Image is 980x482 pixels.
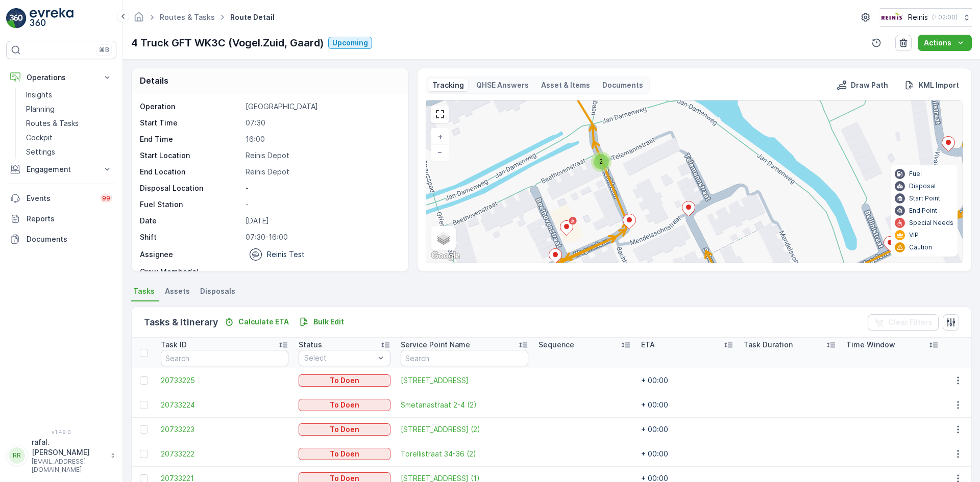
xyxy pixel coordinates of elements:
[246,134,398,144] p: 16:00
[868,314,939,331] button: Clear Filters
[140,376,148,385] div: Toggle Row Selected
[295,316,348,328] button: Bulk Edit
[6,437,116,474] button: RRrafal.[PERSON_NAME][EMAIL_ADDRESS][DOMAIN_NAME]
[437,147,443,156] span: −
[908,12,928,22] p: Reinis
[140,401,148,409] div: Toggle Row Selected
[140,74,168,87] p: Details
[228,12,277,22] span: Route Detail
[538,340,574,350] p: Sequence
[140,232,241,242] p: Shift
[401,350,528,366] input: Search
[401,375,528,386] span: [STREET_ADDRESS]
[432,129,448,144] a: Zoom In
[401,449,528,459] a: Torellistraat 34-36 (2)
[140,118,241,128] p: Start Time
[26,118,79,129] p: Routes & Tasks
[161,449,288,459] a: 20733222
[641,340,655,350] p: ETA
[220,316,293,328] button: Calculate ETA
[161,350,288,366] input: Search
[246,267,398,277] p: -
[330,424,359,435] p: To Doen
[919,80,959,90] p: KML Import
[888,317,933,327] p: Clear Filters
[267,249,305,260] p: Reinis Test
[200,286,235,296] span: Disposals
[26,104,55,114] p: Planning
[599,158,603,165] span: 2
[246,232,398,242] p: 07:30-16:00
[140,134,241,144] p: End Time
[6,188,116,209] a: Events99
[26,147,55,157] p: Settings
[9,447,25,464] div: RR
[909,243,932,251] p: Caution
[6,67,116,88] button: Operations
[22,116,116,131] a: Routes & Tasks
[909,194,940,202] p: Start Point
[330,449,359,459] p: To Doen
[246,102,398,112] p: [GEOGRAPHIC_DATA]
[140,199,241,210] p: Fuel Station
[22,145,116,159] a: Settings
[6,159,116,180] button: Engagement
[22,131,116,145] a: Cockpit
[246,216,398,226] p: [DATE]
[591,151,611,172] div: 2
[744,340,793,350] p: Task Duration
[401,340,470,350] p: Service Point Name
[140,267,241,277] p: Crew Member(s)
[6,429,116,435] span: v 1.49.0
[401,424,528,435] span: [STREET_ADDRESS] (2)
[131,35,324,50] p: 4 Truck GFT WK3C (Vogel.Zuid, Gaard)
[432,227,455,249] a: Layers
[32,437,105,458] p: rafal.[PERSON_NAME]
[909,219,953,227] p: Special Needs
[924,38,951,48] p: Actions
[161,424,288,435] a: 20733223
[299,374,391,387] button: To Doen
[102,194,110,202] p: 99
[299,448,391,460] button: To Doen
[161,375,288,386] a: 20733225
[328,37,372,49] button: Upcoming
[6,209,116,229] a: Reports
[161,400,288,410] span: 20733224
[299,399,391,411] button: To Doen
[30,8,73,29] img: logo_light-DOdMpM7g.png
[932,13,958,21] p: ( +02:00 )
[909,182,936,190] p: Disposal
[22,88,116,102] a: Insights
[846,340,895,350] p: Time Window
[133,286,155,296] span: Tasks
[161,340,187,350] p: Task ID
[140,216,241,226] p: Date
[6,229,116,249] a: Documents
[541,80,590,90] p: Asset & Items
[246,118,398,128] p: 07:30
[429,249,462,263] img: Google
[27,234,112,244] p: Documents
[140,102,241,112] p: Operation
[238,317,289,327] p: Calculate ETA
[22,102,116,116] a: Planning
[246,199,398,210] p: -
[165,286,190,296] span: Assets
[26,133,53,143] p: Cockpit
[438,132,443,141] span: +
[401,400,528,410] a: Smetanastraat 2-4 (2)
[602,80,643,90] p: Documents
[636,368,739,393] td: + 00:00
[27,164,96,174] p: Engagement
[6,8,27,29] img: logo
[880,8,972,27] button: Reinis(+02:00)
[246,150,398,161] p: Reinis Depot
[299,423,391,436] button: To Doen
[140,450,148,458] div: Toggle Row Selected
[246,183,398,193] p: -
[432,80,464,90] p: Tracking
